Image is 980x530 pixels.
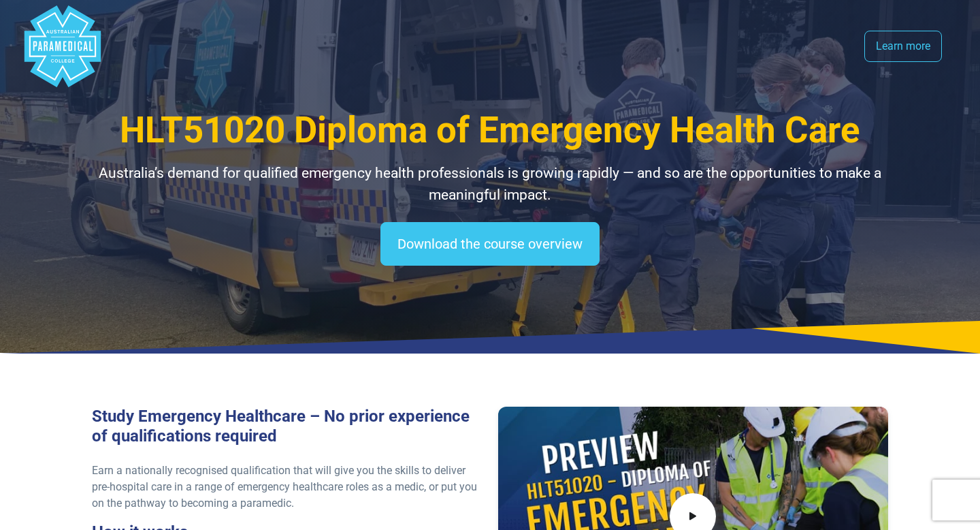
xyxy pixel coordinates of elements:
a: Download the course overview [380,222,600,266]
p: Australia’s demand for qualified emergency health professionals is growing rapidly — and so are t... [92,163,888,206]
h3: Study Emergency Healthcare – No prior experience of qualifications required [92,407,482,446]
p: Earn a nationally recognised qualification that will give you the skills to deliver pre-hospital ... [92,463,482,512]
a: Learn more [864,31,942,62]
span: HLT51020 Diploma of Emergency Health Care [120,109,860,151]
div: Australian Paramedical College [22,5,103,87]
